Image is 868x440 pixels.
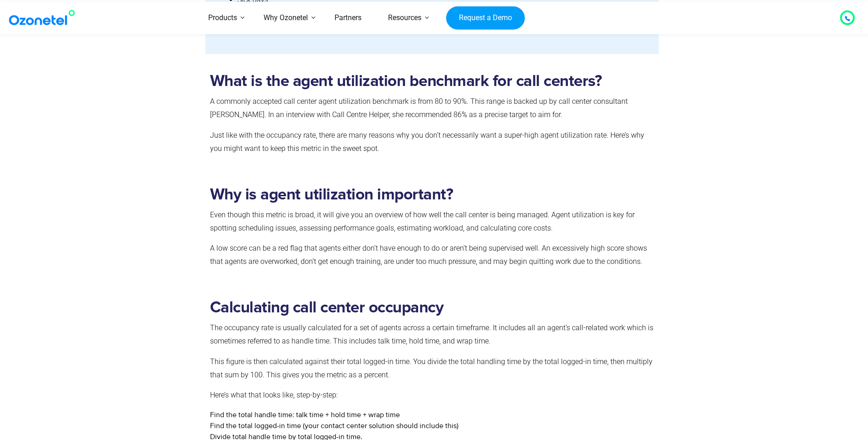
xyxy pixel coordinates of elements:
p: Here’s what that looks like, step-by-step: [210,389,655,402]
h2: Calculating call center occupancy [210,298,655,317]
a: Products [195,2,250,34]
li: Find the total handle time: talk time + hold time + wrap time [210,409,655,420]
a: Why Ozonetel [250,2,321,34]
p: A commonly accepted call center agent utilization benchmark is from 80 to 90%. This range is back... [210,95,655,122]
p: The occupancy rate is usually calculated for a set of agents across a certain timeframe. It inclu... [210,322,655,348]
p: A low score can be a red flag that agents either don’t have enough to do or aren’t being supervis... [210,242,655,268]
h2: Why is agent utilization important? [210,185,655,204]
a: Partners [321,2,375,34]
p: Just like with the occupancy rate, there are many reasons why you don’t necessarily want a super-... [210,129,655,156]
h2: What is the agent utilization benchmark for call centers? [210,72,655,91]
a: Resources [375,2,435,34]
li: Find the total logged-in time (your contact center solution should include this) [210,420,655,431]
p: Even though this metric is broad, it will give you an overview of how well the call center is bei... [210,209,655,235]
p: This figure is then calculated against their total logged-in time. You divide the total handling ... [210,355,655,382]
a: Request a Demo [446,6,524,30]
